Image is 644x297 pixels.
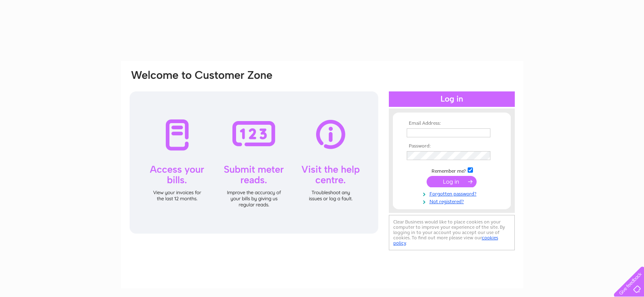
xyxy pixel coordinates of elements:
a: cookies policy [393,235,498,246]
div: Clear Business would like to place cookies on your computer to improve your experience of the sit... [389,215,515,250]
th: Password: [405,143,499,149]
a: Not registered? [407,197,499,205]
th: Email Address: [405,121,499,126]
input: Submit [427,176,477,187]
a: Forgotten password? [407,189,499,197]
td: Remember me? [405,166,499,174]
